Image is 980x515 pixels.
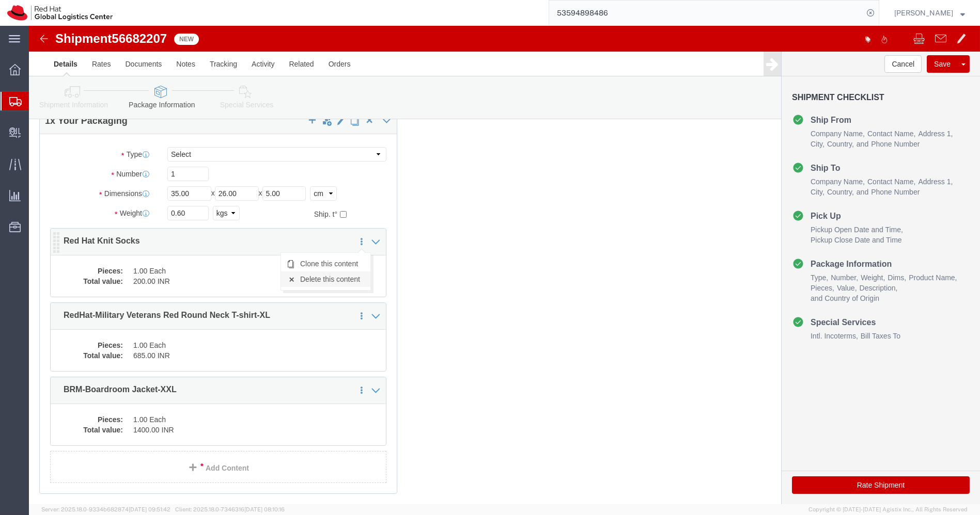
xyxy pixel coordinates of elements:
input: Search for shipment number, reference number [549,1,863,25]
img: logo [7,5,113,21]
span: Nilesh Shinde [894,7,953,19]
span: Copyright © [DATE]-[DATE] Agistix Inc., All Rights Reserved [808,505,968,514]
button: [PERSON_NAME] [894,7,966,19]
span: [DATE] 08:10:16 [244,506,285,512]
iframe: FS Legacy Container [29,26,980,504]
span: Client: 2025.18.0-7346316 [175,506,285,512]
span: [DATE] 09:51:42 [129,506,170,512]
span: Server: 2025.18.0-9334b682874 [41,506,170,512]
